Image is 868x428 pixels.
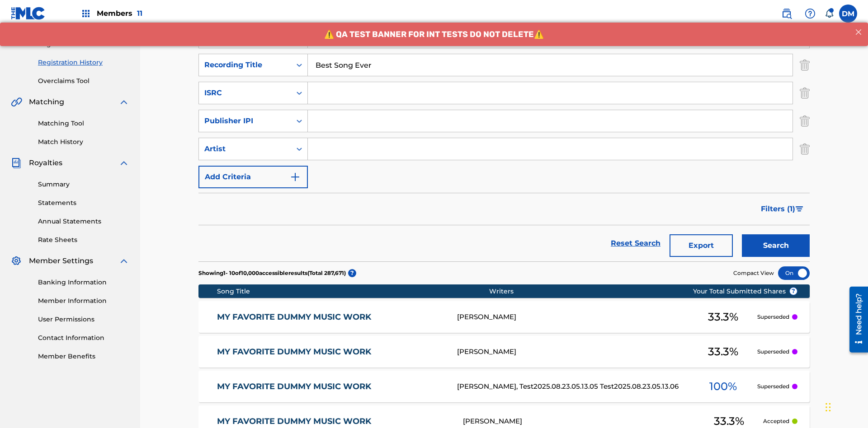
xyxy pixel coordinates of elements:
[463,416,695,427] div: [PERSON_NAME]
[217,312,445,322] a: MY FAVORITE DUMMY MUSIC WORK
[38,137,129,147] a: Match History
[348,269,356,277] span: ?
[198,26,810,261] form: Search Form
[97,8,142,19] span: Members
[709,378,737,395] span: 100 %
[11,256,22,266] img: Member Settings
[757,382,789,391] p: Superseded
[137,9,142,18] span: 11
[38,333,129,343] a: Contact Information
[38,235,129,245] a: Rate Sheets
[38,352,129,361] a: Member Benefits
[324,7,544,17] span: ⚠️ QA TEST BANNER FOR INT TESTS DO NOT DELETE⚠️
[708,309,738,325] span: 33.3 %
[38,180,129,189] a: Summary
[805,8,816,19] img: help
[38,278,129,287] a: Banking Information
[29,97,64,107] span: Matching
[38,296,129,306] a: Member Information
[29,256,93,266] span: Member Settings
[457,347,689,357] div: [PERSON_NAME]
[457,381,689,392] div: [PERSON_NAME], Test2025.08.23.05.13.05 Test2025.08.23.05.13.06
[204,60,286,70] div: Recording Title
[38,198,129,208] a: Statements
[38,58,129,67] a: Registration History
[204,88,286,98] div: ISRC
[29,158,62,168] span: Royalties
[761,204,795,214] span: Filters ( 1 )
[826,394,831,421] div: Drag
[38,217,129,226] a: Annual Statements
[217,287,490,296] div: Song Title
[843,283,868,357] iframe: Resource Center
[457,312,689,322] div: [PERSON_NAME]
[38,76,129,86] a: Overclaims Tool
[733,269,774,277] span: Compact View
[825,9,834,18] div: Notifications
[693,287,797,296] span: Your Total Submitted Shares
[11,158,22,168] img: Royalties
[217,347,445,357] a: MY FAVORITE DUMMY MUSIC WORK
[11,7,46,20] img: MLC Logo
[781,8,792,19] img: search
[217,381,445,392] a: MY FAVORITE DUMMY MUSIC WORK
[11,97,22,107] img: Matching
[204,144,286,154] div: Artist
[489,287,722,296] div: Writers
[204,116,286,126] div: Publisher IPI
[757,348,789,356] p: Superseded
[800,138,810,160] img: Delete Criterion
[839,5,857,23] div: User Menu
[755,198,810,220] button: Filters (1)
[38,119,129,128] a: Matching Tool
[800,54,810,76] img: Delete Criterion
[823,385,868,428] iframe: Chat Widget
[118,158,129,168] img: expand
[80,8,91,19] img: Top Rightsholders
[606,233,665,253] a: Reset Search
[757,313,789,321] p: Superseded
[742,234,810,257] button: Search
[198,269,346,277] p: Showing 1 - 10 of 10,000 accessible results (Total 287,671 )
[38,315,129,324] a: User Permissions
[217,416,451,427] a: MY FAVORITE DUMMY MUSIC WORK
[790,288,797,295] span: ?
[763,417,789,425] p: Accepted
[801,5,819,23] div: Help
[118,97,129,107] img: expand
[118,256,129,266] img: expand
[290,172,301,182] img: 9d2ae6d4665cec9f34b9.svg
[198,166,308,188] button: Add Criteria
[796,206,803,212] img: filter
[708,344,738,360] span: 33.3 %
[778,5,796,23] a: Public Search
[800,82,810,104] img: Delete Criterion
[670,234,733,257] button: Export
[800,110,810,132] img: Delete Criterion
